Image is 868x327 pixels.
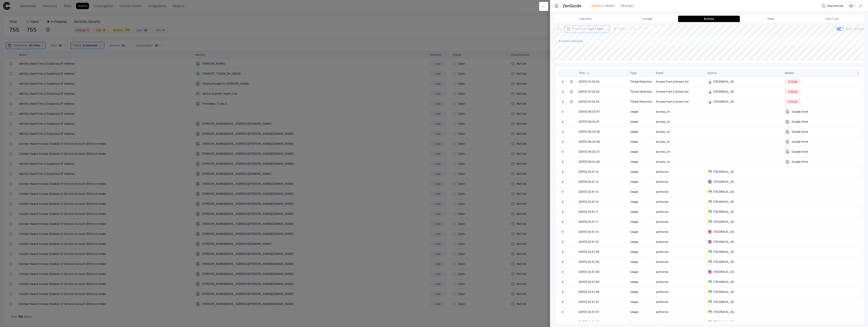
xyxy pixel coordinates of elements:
span: Access from a Known IoC [656,100,689,103]
span: [DATE] 22:51:07 [579,300,599,304]
div: PennyMac [708,250,712,254]
span: Usage [630,287,652,297]
div: 8/12/2025 03:51:09 (GMT+00:00 UTC) [579,250,599,254]
button: Activity [678,16,740,22]
div: 8/12/2025 03:51:07 (GMT+00:00 UTC) [579,300,599,304]
span: ZenGuide [563,3,581,9]
span: [DATE] 10:02:02 [579,100,599,104]
span: Unprotected [827,4,843,8]
span: authorize [656,170,668,173]
div: Tor [708,100,712,104]
div: 8/12/2025 03:51:12 (GMT+00:00 UTC) [579,200,598,204]
span: [DATE] 06:03:37 [579,150,600,154]
div: 8/12/2025 11:03:47 (GMT+00:00 UTC) [579,110,600,114]
div: United States [708,240,712,244]
div: 8/12/2025 03:51:11 (GMT+00:00 UTC) [579,210,598,214]
span: [DATE] 22:51:11 [579,210,598,214]
span: [TECHNICAL_ID] [713,200,734,204]
span: [TECHNICAL_ID] [713,320,734,324]
span: Usage [630,277,652,286]
div: United States [708,180,712,184]
div: PennyMac [708,260,712,264]
span: Event [656,71,663,75]
span: Usage [630,217,652,226]
div: PennyMac [708,320,712,324]
span: Usage [630,157,652,166]
span: Access from a Known IoC [656,80,689,83]
div: Tor [708,90,712,94]
span: [DATE] 22:51:08 [579,290,599,294]
span: Show Timeline [846,27,864,31]
span: authorize [656,280,668,284]
span: Critical [788,90,798,94]
span: [DATE] 06:03:47 [579,110,600,114]
span: access_url [656,120,670,123]
div: 0 [592,5,596,6]
span: Usage [630,297,652,307]
span: authorize [656,310,668,314]
span: [DATE] 22:51:09 [579,260,599,264]
span: [DATE] 22:51:12 [579,200,598,204]
span: [TECHNICAL_ID] [713,80,734,84]
span: authorize [656,190,668,193]
span: Threat Detection [630,87,652,96]
span: Usage [630,227,652,236]
span: authorize [656,270,668,274]
span: access_url [656,150,670,153]
span: [DATE] 10:02:02 [579,80,599,84]
span: [DATE] 06:03:39 [579,130,600,134]
div: PennyMac [708,220,712,224]
span: [DATE] 22:51:08 [579,280,599,284]
span: Google Drive [792,130,808,134]
span: Critical [788,100,798,104]
span: Usage [630,137,652,146]
div: 8/14/2025 15:02:02 (GMT+00:00 UTC) [579,90,599,94]
div: Google Workspace [786,110,789,114]
span: Google Drive [792,150,808,154]
div: 8/12/2025 03:51:09 (GMT+00:00 UTC) [579,260,599,264]
span: OAuth App [621,4,633,8]
span: [TECHNICAL_ID] [713,300,734,304]
span: Google Drive [792,140,808,144]
div: PennyMac [708,310,712,314]
span: [TECHNICAL_ID] [713,100,734,104]
div: Google Workspace [786,130,789,134]
img: US [708,270,712,274]
span: Last 7 Days [588,27,604,31]
div: 8/12/2025 03:51:08 (GMT+00:00 UTC) [579,280,599,284]
span: [TECHNICAL_ID] [713,180,734,184]
div: 8/12/2025 11:03:29 (GMT+00:00 UTC) [579,160,600,164]
button: Lineage [617,16,678,22]
span: Usage [630,177,652,186]
div: Tor [708,80,712,84]
span: [DATE] 10:02:02 [579,90,599,94]
img: US [708,180,712,184]
span: Activities Timeline [558,39,583,43]
span: Usage [630,307,652,317]
span: Usage [630,187,652,196]
div: United States [708,230,712,234]
span: [DATE] 22:51:12 [579,190,598,194]
span: [DATE] 06:03:29 [579,160,600,164]
span: Usage [630,147,652,156]
div: 8/14/2025 15:02:02 (GMT+00:00 UTC) [579,80,599,84]
div: 8/14/2025 15:02:02 (GMT+00:00 UTC) [579,100,599,104]
div: United States [708,270,712,274]
span: authorize [656,300,668,304]
div: Risks [767,17,774,21]
div: PennyMac [708,280,712,284]
span: [TECHNICAL_ID] [713,230,734,234]
span: Google Drive [792,120,808,124]
div: Show View Panel [556,25,565,33]
span: [TECHNICAL_ID] [713,170,734,174]
span: Filters [619,27,627,31]
div: PennyMac [708,170,712,174]
span: Timeframe [572,27,586,31]
span: authorize [656,220,668,223]
span: Time [579,71,585,75]
span: [DATE] 22:51:12 [579,170,598,174]
span: authorize [656,260,668,264]
div: 8/12/2025 03:51:12 (GMT+00:00 UTC) [579,190,598,194]
div: 8/12/2025 03:51:12 (GMT+00:00 UTC) [579,180,598,184]
span: authorize [656,230,668,233]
